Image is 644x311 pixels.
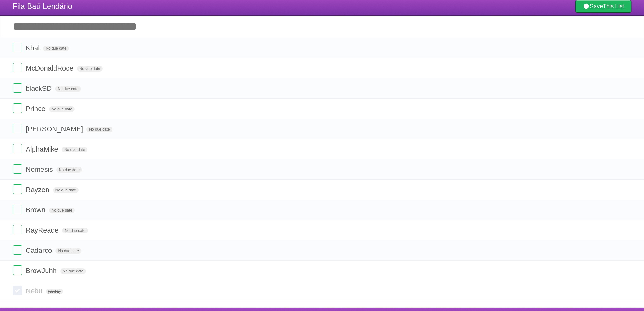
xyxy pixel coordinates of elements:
[26,44,41,52] span: Khal
[13,124,22,133] label: Done
[13,245,22,255] label: Done
[13,63,22,72] label: Done
[26,186,51,194] span: Rayzen
[26,165,54,173] span: Nemesis
[86,127,112,132] span: No due date
[603,3,624,9] b: This List
[60,268,86,274] span: No due date
[13,164,22,174] label: Done
[13,2,72,10] span: Fila Baú Lendário
[77,66,103,72] span: No due date
[13,265,22,275] label: Done
[26,246,54,254] span: Cadarço
[13,83,22,93] label: Done
[49,106,75,112] span: No due date
[13,205,22,214] label: Done
[13,225,22,234] label: Done
[26,267,58,275] span: BrowJuhh
[43,46,69,51] span: No due date
[26,84,53,92] span: blackSD
[26,64,75,72] span: McDonaldRoce
[26,287,44,295] span: Nebu
[26,105,47,113] span: Prince
[62,228,88,233] span: No due date
[46,289,63,294] span: [DATE]
[26,125,85,133] span: [PERSON_NAME]
[13,103,22,113] label: Done
[26,145,60,153] span: AlphaMike
[53,187,79,193] span: No due date
[13,184,22,194] label: Done
[13,144,22,153] label: Done
[55,86,81,92] span: No due date
[56,167,82,173] span: No due date
[55,248,81,254] span: No due date
[62,147,87,152] span: No due date
[26,226,60,234] span: RayReade
[26,206,47,214] span: Brown
[13,286,22,295] label: Done
[49,208,75,213] span: No due date
[13,43,22,52] label: Done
